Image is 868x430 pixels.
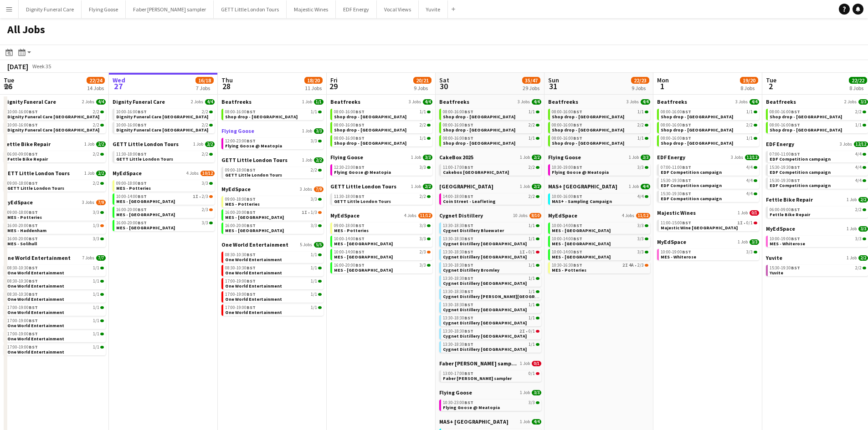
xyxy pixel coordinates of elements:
span: 2/2 [855,110,862,114]
a: 10:00-16:00BST2/2Dignity Funeral Care [GEOGRAPHIC_DATA] [7,109,104,119]
span: BST [29,109,38,115]
button: Faber [PERSON_NAME] sampler [126,0,214,18]
span: BST [573,164,582,170]
span: BST [682,177,691,183]
span: 1/1 [420,110,426,114]
span: 2/2 [746,123,753,127]
span: 7/9 [314,187,324,192]
span: 2/2 [96,171,106,176]
span: BST [682,191,691,197]
a: Dignity Funeral Care2 Jobs4/4 [113,98,215,105]
span: 15:30-19:30 [770,165,800,170]
span: BST [573,109,582,115]
a: 07:00-11:00BST4/4EDF Competition campaign [770,151,866,162]
span: EDF Competition campaign [770,182,831,188]
span: 2/2 [314,157,324,163]
span: Coin Street [439,183,493,190]
span: Dignity Funeral Care [4,98,56,105]
span: 08:00-16:00 [334,110,365,114]
a: GETT Little London Tours1 Job2/2 [4,170,106,177]
span: BST [682,164,691,170]
span: 3 Jobs [731,155,743,160]
span: MES - Potteries [116,185,151,191]
span: Flying Goose @ Meatopia [334,169,391,175]
a: 09:00-18:00BST2/2GETT Little London Tours [7,180,104,191]
span: BST [138,109,147,115]
span: 15:30-19:30 [661,178,691,183]
span: GETT Little London Tours [116,156,173,162]
a: 10:00-16:00BST2/2Dignity Funeral Care [GEOGRAPHIC_DATA] [7,122,104,132]
span: 2/2 [202,152,208,157]
a: 12:30-23:00BST3/3Flying Goose @ Meatopia [334,164,431,175]
a: 14:00-18:00BST2/2Coin Street - Leafleting [443,193,539,204]
span: Shop drop - Newcastle Upon Tyne [443,140,515,146]
span: 11:00-17:00 [443,165,473,170]
a: 08:00-16:00BST1/1Shop drop - [GEOGRAPHIC_DATA] [443,109,539,119]
a: 08:00-16:00BST2/2Shop drop - [GEOGRAPHIC_DATA] [770,109,866,119]
span: Cakebox Surrey [443,169,509,175]
span: 08:00-16:00 [661,123,691,127]
a: Flying Goose1 Job3/3 [548,154,650,161]
a: 07:00-11:00BST4/4EDF Competition campaign [661,164,757,175]
a: GETT Little London Tours1 Job2/2 [330,183,432,190]
span: 4/4 [641,99,650,105]
span: Shop drop - Bradford [552,114,624,120]
span: 1/1 [420,136,426,141]
span: BST [29,122,38,128]
span: BST [464,109,473,115]
div: GETT Little London Tours1 Job2/209:00-18:00BST2/2GETT Little London Tours [4,170,106,199]
span: 10:00-16:00 [116,110,147,114]
span: BST [247,167,256,173]
span: BST [29,151,38,157]
span: Shop drop - Bradford [443,114,515,120]
span: 4/4 [855,152,862,157]
span: 2/2 [202,110,208,114]
span: BST [791,109,800,115]
a: 08:00-16:00BST1/1Shop drop - [GEOGRAPHIC_DATA] [552,135,648,146]
span: 2 Jobs [844,99,857,105]
span: 08:00-16:00 [225,110,256,114]
span: MAS+ UK [548,183,617,190]
span: Fettle Bike Repair [7,156,48,162]
span: Beatfreeks [657,98,687,105]
button: Dignity Funeral Care [19,0,82,18]
a: 11:00-17:00BST2/2Cakebox [GEOGRAPHIC_DATA] [443,164,539,175]
span: 10:00-16:00 [116,123,147,127]
a: Flying Goose1 Job3/3 [221,127,324,134]
span: 2/2 [529,165,535,170]
div: MyEdSpace4 Jobs10/1209:00-18:00BST3/3MES - Potteries10:00-14:00BST1I•2/3MES - [GEOGRAPHIC_DATA]16... [113,170,215,233]
button: Flying Goose [82,0,126,18]
a: 08:00-16:00BST1/1Shop drop - [GEOGRAPHIC_DATA] [334,109,431,119]
button: GETT Little London Tours [214,0,287,18]
span: Dignity Funeral Care Southampton [7,127,99,133]
div: Beatfreeks3 Jobs4/408:00-16:00BST1/1Shop drop - [GEOGRAPHIC_DATA]08:00-16:00BST2/2Shop drop - [GE... [657,98,759,154]
a: 08:00-16:00BST1/1Shop drop - [GEOGRAPHIC_DATA] [225,109,322,119]
a: 10:00-16:00BST4/4MAS+ - Sampling Campaign [552,193,648,204]
a: 08:00-16:00BST2/2Shop drop - [GEOGRAPHIC_DATA] [661,122,757,132]
a: 08:00-16:00BST1/1Shop drop - [GEOGRAPHIC_DATA] [661,135,757,146]
span: 1 Job [629,155,639,160]
span: 1 Job [193,142,203,147]
div: Beatfreeks2 Jobs3/308:00-16:00BST2/2Shop drop - [GEOGRAPHIC_DATA]08:00-16:00BST1/1Shop drop - [GE... [766,98,868,141]
span: 10:00-16:00 [7,110,38,114]
span: BST [138,122,147,128]
div: GETT Little London Tours1 Job2/211:30-18:00BST2/2GETT Little London Tours [113,141,215,170]
span: 3 Jobs [627,99,639,105]
a: Beatfreeks3 Jobs4/4 [439,98,541,105]
span: Beatfreeks [439,98,469,105]
button: Vocal Views [377,0,419,18]
span: 1/1 [746,136,753,141]
a: Beatfreeks1 Job1/1 [221,98,324,105]
span: BST [464,164,473,170]
span: 1/1 [855,123,862,127]
span: BST [682,109,691,115]
span: EDF Energy [766,141,794,147]
span: 09:00-18:00 [116,181,147,186]
span: Shop drop - Newcastle Upon Tyne [552,140,624,146]
a: 08:00-16:00BST1/1Shop drop - [GEOGRAPHIC_DATA] [770,122,866,132]
a: CakeBox 20251 Job2/2 [439,154,541,161]
span: 1/1 [529,136,535,141]
span: 1 Job [302,99,312,105]
span: 08:00-16:00 [552,123,582,127]
span: BST [464,122,473,128]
